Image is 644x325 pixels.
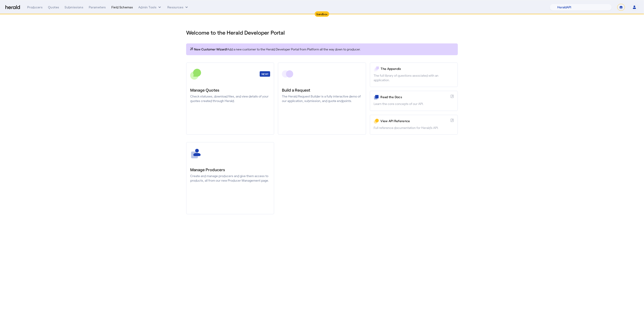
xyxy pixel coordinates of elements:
[65,5,83,9] div: Submissions
[260,71,270,77] div: NEW!
[190,94,270,103] p: Check statuses, download files, and view details of your quotes created through Herald.
[282,94,362,103] p: The Herald Request Builder is a fully interactive demo of our application, submission, and quote ...
[190,166,270,173] h3: Manage Producers
[167,5,189,9] button: Resources dropdown menu
[370,115,458,135] a: View API ReferenceFull reference documentation for Herald's API.
[381,95,449,99] p: Read the Docs
[190,47,454,52] p: Add a new customer to the Herald Developer Portal from Platform all the way down to producer.
[381,119,449,123] p: View API Reference
[89,5,106,9] div: Parameters
[194,47,227,52] span: New Customer Wizard!
[374,126,454,130] p: Full reference documentation for Herald's API.
[138,5,162,9] button: internal dropdown menu
[111,5,133,9] div: Field Schemas
[190,174,270,183] p: Create and manage producers and give them access to products, all from our new Producer Managemen...
[374,73,454,82] p: The full library of questions associated with an application.
[370,62,458,87] a: The AppendixThe full library of questions associated with an application.
[374,102,454,106] p: Learn the core concepts of our API.
[381,66,454,71] p: The Appendix
[315,11,329,17] div: Sandbox
[48,5,59,9] div: Quotes
[370,91,458,111] a: Read the DocsLearn the core concepts of our API.
[190,87,270,93] h3: Manage Quotes
[278,62,366,135] a: Build a RequestThe Herald Request Builder is a fully interactive demo of our application, submiss...
[5,5,20,9] img: Herald Logo
[282,87,362,93] h3: Build a Request
[27,5,43,9] div: Producers
[186,62,274,135] a: NEW!Manage QuotesCheck statuses, download files, and view details of your quotes created through ...
[186,142,274,214] a: Manage ProducersCreate and manage producers and give them access to products, all from our new Pr...
[186,29,458,36] h1: Welcome to the Herald Developer Portal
